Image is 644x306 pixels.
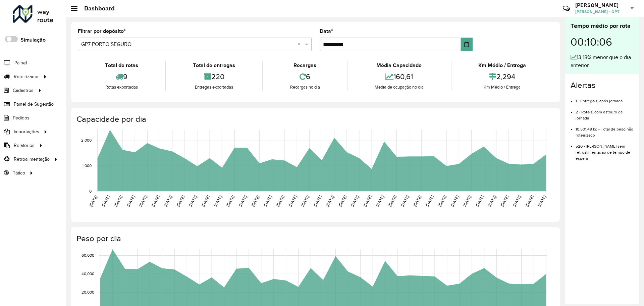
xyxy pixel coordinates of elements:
[576,138,634,161] li: 520 - [PERSON_NAME] sem retroalimentação de tempo de espera
[576,93,634,104] li: 1 - Entrega(s) após jornada
[265,84,345,91] div: Recargas no dia
[14,73,39,80] span: Roteirizador
[151,195,160,207] text: [DATE]
[337,195,347,207] text: [DATE]
[275,195,285,207] text: [DATE]
[349,61,449,69] div: Média Capacidade
[14,101,54,108] span: Painel de Sugestão
[138,195,148,207] text: [DATE]
[375,195,385,207] text: [DATE]
[213,195,223,207] text: [DATE]
[89,189,92,193] text: 0
[499,195,509,207] text: [DATE]
[349,69,449,84] div: 160,61
[76,114,553,124] h4: Capacidade por dia
[126,195,136,207] text: [DATE]
[14,142,35,149] span: Relatórios
[450,195,460,207] text: [DATE]
[453,84,551,91] div: Km Médio / Entrega
[78,27,126,35] label: Filtrar por depósito
[167,61,260,69] div: Total de entregas
[571,81,634,90] h4: Alertas
[387,195,397,207] text: [DATE]
[76,234,553,244] h4: Peso por dia
[113,195,123,207] text: [DATE]
[571,31,634,53] div: 00:10:06
[77,5,115,12] h2: Dashboard
[363,195,372,207] text: [DATE]
[265,61,345,69] div: Recargas
[188,195,198,207] text: [DATE]
[265,69,345,84] div: 6
[14,59,27,66] span: Painel
[461,38,473,51] button: Choose Date
[575,9,626,15] span: [PERSON_NAME] - GP7
[288,195,298,207] text: [DATE]
[163,195,173,207] text: [DATE]
[175,195,185,207] text: [DATE]
[13,87,34,94] span: Cadastros
[349,84,449,91] div: Média de ocupação no dia
[201,195,210,207] text: [DATE]
[462,195,472,207] text: [DATE]
[82,163,92,168] text: 1,000
[250,195,260,207] text: [DATE]
[512,195,522,207] text: [DATE]
[320,27,333,35] label: Data
[559,1,574,16] a: Contato Rápido
[81,138,92,142] text: 2,000
[20,36,46,44] label: Simulação
[453,61,551,69] div: Km Médio / Entrega
[300,195,310,207] text: [DATE]
[425,195,434,207] text: [DATE]
[88,195,98,207] text: [DATE]
[525,195,534,207] text: [DATE]
[576,121,634,138] li: 10.501,49 kg - Total de peso não roteirizado
[453,69,551,84] div: 2,294
[298,40,303,48] span: Clear all
[82,253,94,258] text: 60,000
[537,195,547,207] text: [DATE]
[238,195,248,207] text: [DATE]
[350,195,360,207] text: [DATE]
[79,61,163,69] div: Total de rotas
[101,195,110,207] text: [DATE]
[13,169,25,176] span: Tático
[79,69,163,84] div: 9
[313,195,322,207] text: [DATE]
[412,195,422,207] text: [DATE]
[571,21,634,31] div: Tempo médio por rota
[263,195,272,207] text: [DATE]
[14,156,50,163] span: Retroalimentação
[225,195,235,207] text: [DATE]
[79,84,163,91] div: Rotas exportadas
[325,195,335,207] text: [DATE]
[437,195,447,207] text: [DATE]
[475,195,484,207] text: [DATE]
[14,128,39,135] span: Importações
[82,271,94,276] text: 40,000
[575,2,626,8] h3: [PERSON_NAME]
[13,114,30,121] span: Pedidos
[576,104,634,121] li: 2 - Rota(s) com estouro de jornada
[167,69,260,84] div: 220
[400,195,410,207] text: [DATE]
[571,53,634,69] div: 13,18% menor que o dia anterior
[487,195,497,207] text: [DATE]
[167,84,260,91] div: Entregas exportadas
[82,290,94,294] text: 20,000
